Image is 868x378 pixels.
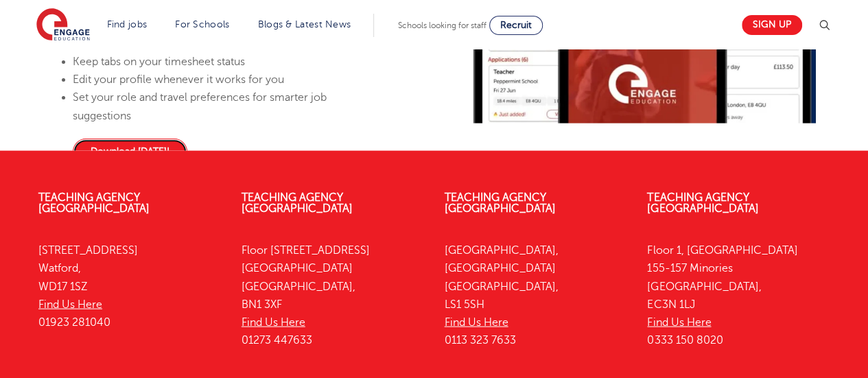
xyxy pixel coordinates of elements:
a: Download [DATE]! [73,139,187,165]
a: Teaching Agency [GEOGRAPHIC_DATA] [445,191,556,215]
a: Teaching Agency [GEOGRAPHIC_DATA] [38,191,150,215]
li: Keep tabs on your timesheet status [73,53,379,71]
a: For Schools [175,19,229,29]
li: Set your role and travel preferences for smarter job suggestions [73,89,379,126]
a: Find Us Here [445,316,508,329]
p: [GEOGRAPHIC_DATA], [GEOGRAPHIC_DATA] [GEOGRAPHIC_DATA], LS1 5SH 0113 323 7633 [445,241,627,350]
a: Teaching Agency [GEOGRAPHIC_DATA] [242,191,353,215]
a: Sign up [742,15,802,35]
a: Find Us Here [647,316,711,329]
a: Find Us Here [242,316,305,329]
img: Engage Education [36,8,90,43]
a: Blogs & Latest News [258,19,351,29]
a: Teaching Agency [GEOGRAPHIC_DATA] [647,191,758,215]
p: [STREET_ADDRESS] Watford, WD17 1SZ 01923 281040 [38,241,221,331]
a: Find jobs [107,19,148,29]
span: Schools looking for staff [398,21,486,30]
p: Floor [STREET_ADDRESS] [GEOGRAPHIC_DATA] [GEOGRAPHIC_DATA], BN1 3XF 01273 447633 [242,241,424,350]
li: Edit your profile whenever it works for you [73,71,379,89]
a: Find Us Here [38,298,102,311]
p: Floor 1, [GEOGRAPHIC_DATA] 155-157 Minories [GEOGRAPHIC_DATA], EC3N 1LJ 0333 150 8020 [647,241,830,350]
a: Recruit [489,16,543,35]
span: Recruit [500,20,532,30]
